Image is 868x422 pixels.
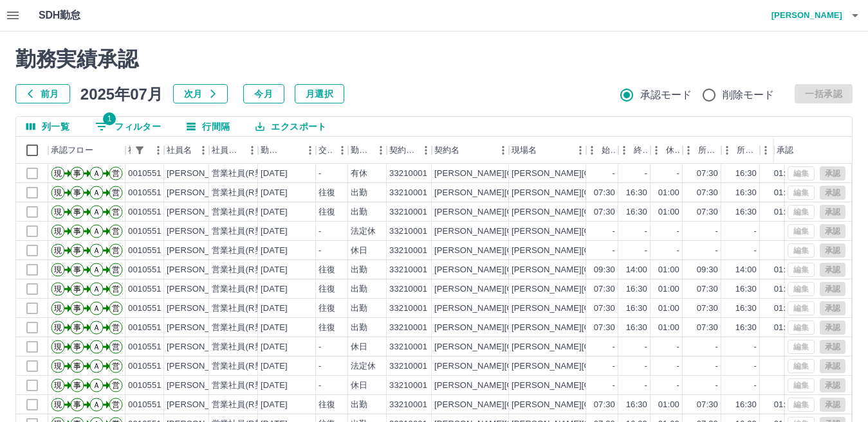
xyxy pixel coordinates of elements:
text: 営 [112,342,120,351]
text: 現 [54,207,62,216]
div: 01:00 [658,399,679,411]
div: [PERSON_NAME] [167,399,237,411]
div: [PERSON_NAME] [167,245,237,257]
div: - [613,341,615,353]
div: [PERSON_NAME][GEOGRAPHIC_DATA]学校給食共同調理場 [512,322,746,334]
div: - [716,380,718,392]
div: [PERSON_NAME] [167,206,237,218]
div: 16:30 [626,322,647,334]
div: 営業社員(R契約) [212,168,274,180]
div: [DATE] [261,168,288,180]
div: 営業社員(R契約) [212,283,274,295]
div: [PERSON_NAME][GEOGRAPHIC_DATA] [434,187,593,199]
div: 所定終業 [721,137,760,164]
text: Ａ [93,304,100,313]
text: Ａ [93,169,100,178]
text: 現 [54,285,62,294]
div: [PERSON_NAME][GEOGRAPHIC_DATA]学校給食共同調理場 [512,225,746,238]
text: Ａ [93,400,100,409]
button: エクスポート [245,117,337,136]
text: 営 [112,400,120,409]
div: [PERSON_NAME] [167,187,237,199]
text: 事 [73,169,81,178]
div: [DATE] [261,187,288,199]
div: 営業社員(R契約) [212,360,274,373]
text: 事 [73,188,81,197]
div: [PERSON_NAME][GEOGRAPHIC_DATA] [434,283,593,295]
div: 01:00 [658,283,679,295]
div: - [754,360,757,373]
div: [DATE] [261,360,288,373]
div: - [716,225,718,238]
div: 出勤 [351,283,367,295]
div: - [677,168,679,180]
div: 営業社員(R契約) [212,187,274,199]
div: 33210001 [389,380,427,392]
text: 現 [54,400,62,409]
div: - [754,341,757,353]
div: [PERSON_NAME][GEOGRAPHIC_DATA]学校給食共同調理場 [512,168,746,180]
text: 営 [112,169,120,178]
div: - [613,360,615,373]
div: 07:30 [594,322,615,334]
div: [DATE] [261,225,288,238]
div: - [613,245,615,257]
div: - [613,168,615,180]
div: - [677,245,679,257]
div: 16:30 [735,168,757,180]
div: 07:30 [697,399,718,411]
div: 01:00 [774,283,795,295]
div: [PERSON_NAME] [167,341,237,353]
div: 07:30 [697,187,718,199]
div: 勤務区分 [351,137,371,164]
div: 33210001 [389,206,427,218]
div: 有休 [351,168,367,180]
div: - [319,341,321,353]
div: 契約名 [432,137,509,164]
div: 往復 [319,283,335,295]
div: [PERSON_NAME][GEOGRAPHIC_DATA] [434,322,593,334]
div: 承認 [774,137,841,164]
button: メニュー [333,141,352,160]
text: 事 [73,246,81,255]
div: - [677,380,679,392]
div: [PERSON_NAME][GEOGRAPHIC_DATA]学校給食共同調理場 [512,283,746,295]
button: メニュー [371,141,391,160]
div: 往復 [319,206,335,218]
div: 33210001 [389,322,427,334]
div: 0010551 [128,341,162,353]
div: [DATE] [261,399,288,411]
div: 07:30 [697,283,718,295]
text: 営 [112,246,120,255]
div: - [645,380,647,392]
button: フィルター表示 [131,141,149,159]
text: 営 [112,285,120,294]
button: フィルター表示 [85,117,171,136]
div: - [319,245,321,257]
div: - [716,341,718,353]
div: [PERSON_NAME][GEOGRAPHIC_DATA] [434,360,593,373]
div: 33210001 [389,283,427,295]
div: - [613,225,615,238]
div: 営業社員(R契約) [212,264,274,276]
div: - [645,245,647,257]
div: 社員区分 [212,137,243,164]
button: 列選択 [16,117,80,136]
div: [PERSON_NAME] [167,264,237,276]
div: 契約名 [434,137,459,164]
div: - [677,225,679,238]
text: 営 [112,188,120,197]
div: 往復 [319,187,335,199]
div: 法定休 [351,225,376,238]
text: 現 [54,188,62,197]
text: Ａ [93,188,100,197]
div: 14:00 [626,264,647,276]
div: 16:30 [626,206,647,218]
text: 現 [54,265,62,274]
text: Ａ [93,227,100,236]
div: 14:00 [735,264,757,276]
div: [DATE] [261,303,288,315]
div: [PERSON_NAME][GEOGRAPHIC_DATA] [434,225,593,238]
text: 事 [73,304,81,313]
div: - [716,245,718,257]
